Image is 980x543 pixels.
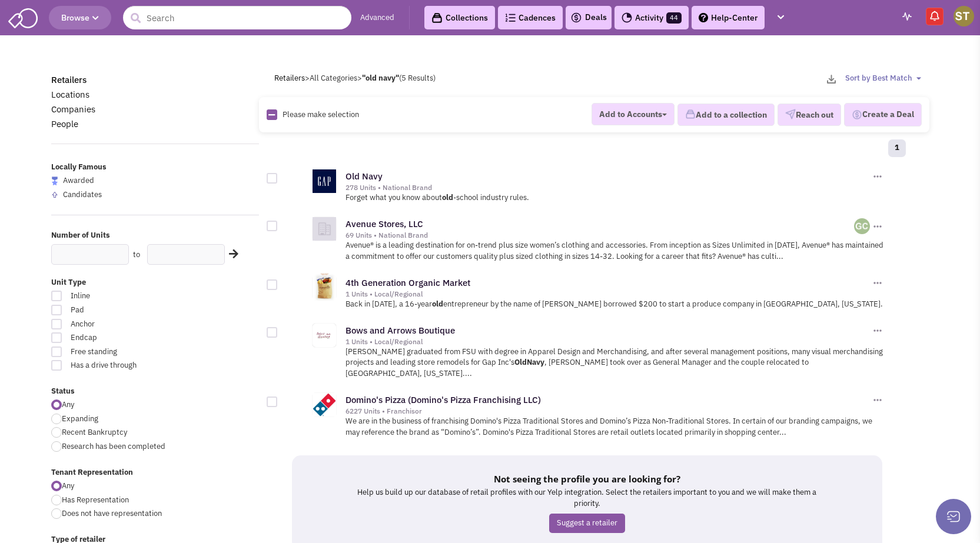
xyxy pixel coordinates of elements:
[346,277,470,288] a: 4th Generation Organic Market
[854,218,870,234] img: 4gsb4SvoTEGolcWcxLFjKw.png
[346,240,884,262] p: Avenue® is a leading destination for on-trend plus size women’s clothing and accessories. From in...
[362,73,399,83] b: "old navy"
[267,109,277,120] img: Rectangle.png
[442,192,453,202] b: old
[357,73,362,83] span: >
[360,12,394,24] a: Advanced
[346,231,855,240] div: 69 Units • National Brand
[346,299,884,310] p: Back in [DATE], a 16-year entrepreneur by the name of [PERSON_NAME] borrowed $200 to start a prod...
[283,109,359,119] span: Please make selection
[424,6,495,29] a: Collections
[778,104,841,126] button: Reach out
[614,6,689,29] a: Activity44
[527,357,544,367] b: Navy
[785,109,796,119] img: VectorPaper_Plane.png
[62,495,129,505] span: Has Representation
[51,89,89,100] a: Locations
[346,337,871,347] div: 1 Units • Local/Regional
[62,441,165,451] span: Research has been completed
[677,104,775,126] button: Add to a collection
[954,6,974,26] img: Shary Thur
[346,218,423,229] a: Avenue Stores, LLC
[123,6,351,29] input: Search
[63,189,102,199] span: Candidates
[622,12,632,23] img: Activity.png
[305,73,310,83] span: >
[63,332,194,344] span: Endcap
[346,407,871,416] div: 6227 Units • Franchisor
[51,277,260,288] label: Unit Type
[666,12,682,24] span: 44
[62,481,74,491] span: Any
[63,360,194,371] span: Has a drive through
[827,75,836,84] img: download-2-24.png
[844,103,922,126] button: Create a Deal
[62,508,162,518] span: Does not have representation
[62,427,127,437] span: Recent Bankruptcy
[49,6,111,29] button: Browse
[570,11,582,25] img: icon-deals.svg
[51,386,260,397] label: Status
[133,249,140,261] label: to
[62,414,98,424] span: Expanding
[51,467,260,478] label: Tenant Representation
[592,103,675,125] button: Add to Accounts
[61,12,99,23] span: Browse
[63,305,194,316] span: Pad
[274,73,305,83] a: Retailers
[570,11,607,25] a: Deals
[432,299,443,309] b: old
[62,399,74,409] span: Any
[51,176,58,185] img: locallyfamous-largeicon.png
[692,6,765,29] a: Help-Center
[63,347,194,358] span: Free standing
[514,357,527,367] b: Old
[8,6,38,28] img: SmartAdmin
[51,162,260,173] label: Locally Famous
[346,347,884,379] p: [PERSON_NAME] graduated from FSU with degree in Apparel Design and Merchandising, and after sever...
[549,514,625,533] a: Suggest a retailer
[351,473,823,485] h5: Not seeing the profile you are looking for?
[310,73,436,83] span: All Categories (5 Results)
[346,171,383,182] a: Old Navy
[346,325,455,336] a: Bows and Arrows Boutique
[351,487,823,509] p: Help us build up our database of retail profiles with our Yelp integration. Select the retailers ...
[346,192,884,204] p: Forget what you know about -school industry rules.
[51,104,95,115] a: Companies
[685,109,696,119] img: icon-collection-lavender.png
[346,416,884,438] p: We are in the business of franchising Domino's Pizza Traditional Stores and Domino’s Pizza Non-Tr...
[888,139,906,157] a: 1
[51,74,87,85] a: Retailers
[63,291,194,302] span: Inline
[221,246,240,262] div: Search Nearby
[51,118,78,129] a: People
[346,289,871,299] div: 1 Units • Local/Regional
[63,319,194,330] span: Anchor
[346,394,541,405] a: Domino's Pizza (Domino's Pizza Franchising LLC)
[346,183,871,192] div: 278 Units • National Brand
[852,108,862,121] img: Deal-Dollar.png
[505,14,516,22] img: Cadences_logo.png
[63,175,94,185] span: Awarded
[51,191,58,198] img: locallyfamous-upvote.png
[431,12,443,24] img: icon-collection-lavender-black.svg
[498,6,563,29] a: Cadences
[51,230,260,241] label: Number of Units
[699,13,708,22] img: help.png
